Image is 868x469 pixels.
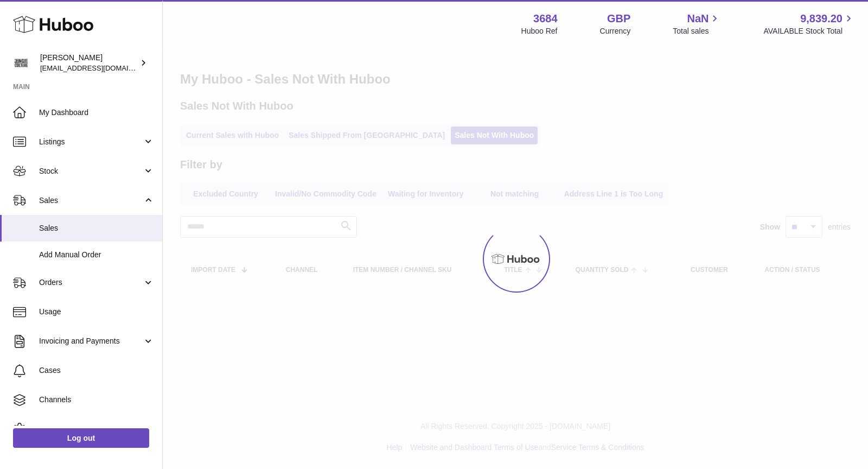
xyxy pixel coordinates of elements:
span: Total sales [673,26,721,36]
span: Sales [39,195,143,206]
div: Currency [600,26,631,36]
a: NaN Total sales [673,11,721,36]
span: Invoicing and Payments [39,336,143,346]
span: 9,839.20 [800,11,843,26]
strong: 3684 [533,11,558,26]
div: Huboo Ref [521,26,558,36]
span: AVAILABLE Stock Total [763,26,855,36]
span: Usage [39,307,154,317]
span: My Dashboard [39,107,154,118]
strong: GBP [607,11,630,26]
span: Orders [39,277,143,288]
span: [EMAIL_ADDRESS][DOMAIN_NAME] [40,64,159,72]
span: NaN [687,11,709,26]
span: Cases [39,365,154,376]
span: Channels [39,395,154,405]
span: Add Manual Order [39,250,154,260]
img: theinternationalventure@gmail.com [13,55,29,71]
span: Settings [39,424,154,434]
a: 9,839.20 AVAILABLE Stock Total [763,11,855,36]
span: Listings [39,137,143,147]
a: Log out [13,428,149,448]
span: Stock [39,166,143,176]
span: Sales [39,223,154,233]
div: [PERSON_NAME] [40,53,138,73]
